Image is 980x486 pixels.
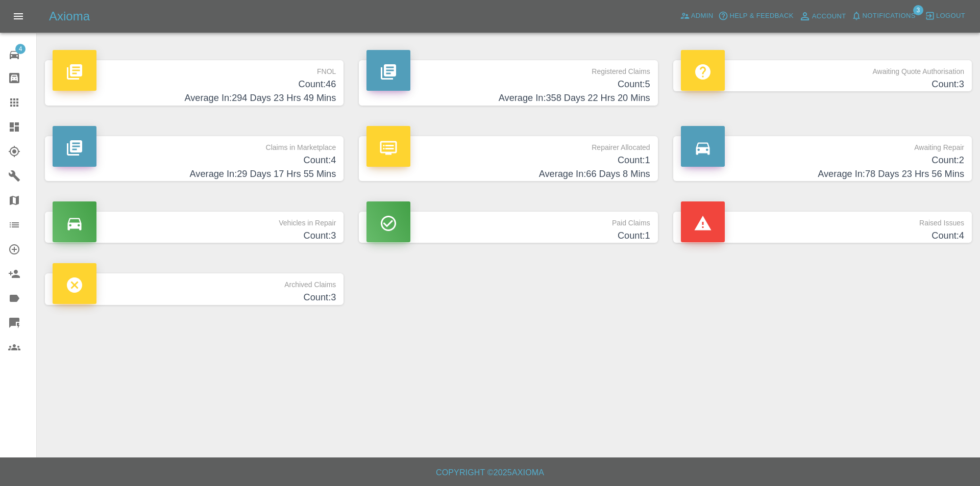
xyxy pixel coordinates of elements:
a: Registered ClaimsCount:5Average In:358 Days 22 Hrs 20 Mins [359,60,657,106]
a: Vehicles in RepairCount:3 [45,212,344,243]
a: FNOLCount:46Average In:294 Days 23 Hrs 49 Mins [45,60,344,106]
h5: Axioma [49,8,90,24]
p: Awaiting Quote Authorisation [681,60,964,78]
h4: Average In: 78 Days 23 Hrs 56 Mins [681,167,964,181]
h4: Count: 4 [681,229,964,243]
span: Account [812,11,846,22]
span: Admin [691,10,714,22]
h4: Count: 3 [681,78,964,91]
p: FNOL [53,60,336,78]
p: Archived Claims [53,273,336,291]
a: Repairer AllocatedCount:1Average In:66 Days 8 Mins [359,136,657,182]
button: Logout [922,8,968,24]
button: Help & Feedback [716,8,796,24]
p: Repairer Allocated [366,136,650,154]
h4: Count: 1 [366,229,650,243]
button: Notifications [849,8,918,24]
p: Vehicles in Repair [53,212,336,229]
h4: Count: 5 [366,78,650,91]
p: Awaiting Repair [681,136,964,154]
h4: Count: 46 [53,78,336,91]
a: Claims in MarketplaceCount:4Average In:29 Days 17 Hrs 55 Mins [45,136,344,182]
span: Logout [936,10,965,22]
h4: Average In: 66 Days 8 Mins [366,167,650,181]
a: Paid ClaimsCount:1 [359,212,657,243]
h4: Average In: 294 Days 23 Hrs 49 Mins [53,91,336,105]
h4: Count: 1 [366,154,650,167]
p: Raised Issues [681,212,964,229]
p: Paid Claims [366,212,650,229]
a: Raised IssuesCount:4 [673,212,972,243]
button: Open drawer [6,4,31,29]
span: Help & Feedback [729,10,793,22]
h4: Count: 2 [681,154,964,167]
h4: Average In: 29 Days 17 Hrs 55 Mins [53,167,336,181]
a: Awaiting RepairCount:2Average In:78 Days 23 Hrs 56 Mins [673,136,972,182]
h4: Count: 3 [53,291,336,304]
a: Account [796,8,849,24]
a: Awaiting Quote AuthorisationCount:3 [673,60,972,91]
h4: Count: 4 [53,154,336,167]
span: 4 [15,44,26,54]
span: 3 [913,5,923,15]
h4: Average In: 358 Days 22 Hrs 20 Mins [366,91,650,105]
span: Notifications [863,10,916,22]
p: Claims in Marketplace [53,136,336,154]
p: Registered Claims [366,60,650,78]
h4: Count: 3 [53,229,336,243]
h6: Copyright © 2025 Axioma [8,466,972,480]
a: Archived ClaimsCount:3 [45,273,344,304]
a: Admin [677,8,716,24]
